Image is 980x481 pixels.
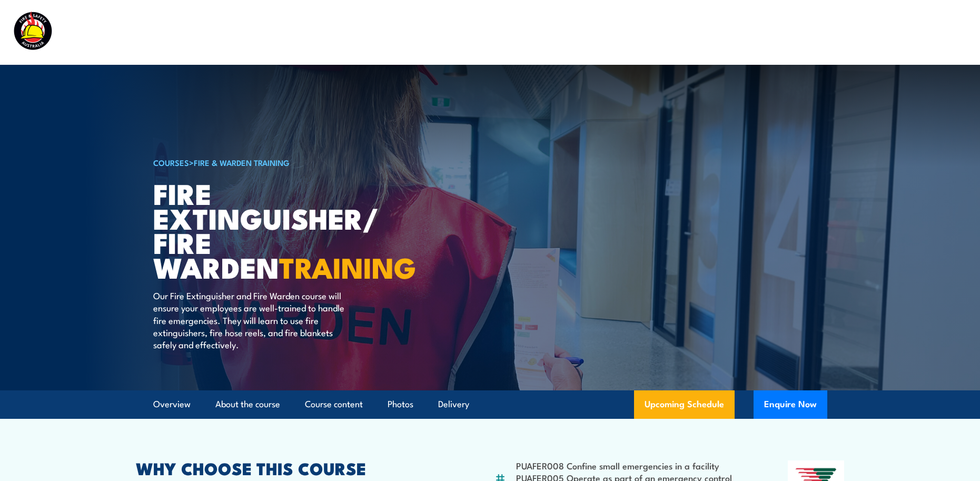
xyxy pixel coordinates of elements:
[815,18,874,46] a: Learner Portal
[516,459,737,472] li: PUAFER008 Confine small emergencies in a facility
[136,460,443,475] h2: WHY CHOOSE THIS COURSE
[754,390,827,419] button: Enquire Now
[305,390,363,418] a: Course content
[408,18,441,46] a: Courses
[215,390,280,418] a: About the course
[558,18,683,46] a: Emergency Response Services
[388,390,413,418] a: Photos
[153,156,413,169] h6: >
[634,390,735,419] a: Upcoming Schedule
[768,18,791,46] a: News
[194,156,290,168] a: Fire & Warden Training
[153,289,345,351] p: Our Fire Extinguisher and Fire Warden course will ensure your employees are well-trained to handl...
[153,390,191,418] a: Overview
[153,156,189,168] a: COURSES
[438,390,469,418] a: Delivery
[279,244,416,288] strong: TRAINING
[706,18,745,46] a: About Us
[897,18,930,46] a: Contact
[153,181,413,279] h1: Fire Extinguisher/ Fire Warden
[464,18,534,46] a: Course Calendar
